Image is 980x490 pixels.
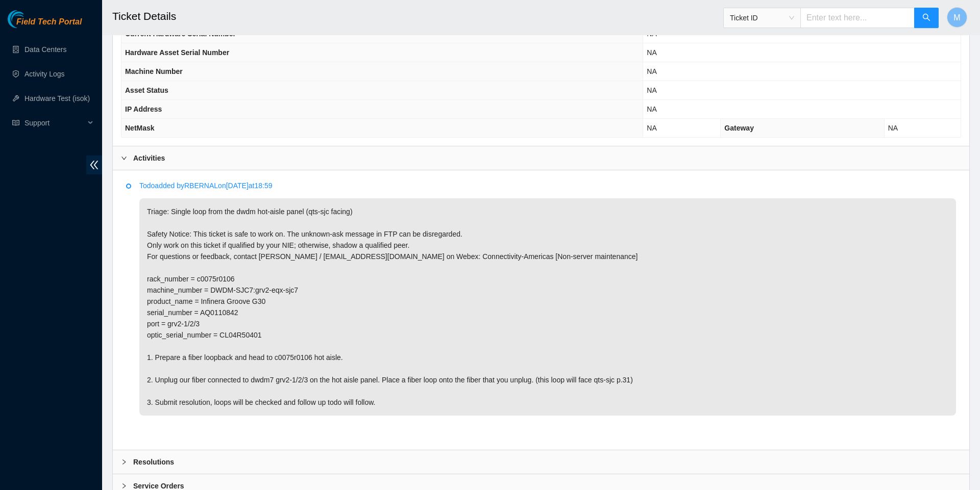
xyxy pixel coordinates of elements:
span: M [953,11,960,24]
span: NA [647,124,656,132]
button: M [947,7,967,28]
button: search [914,8,939,28]
span: Field Tech Portal [16,17,82,27]
span: search [922,13,930,23]
b: Activities [133,152,165,164]
span: Machine Number [125,67,183,75]
span: Asset Status [125,86,168,94]
p: Todo added by RBERNAL on [DATE] at 18:59 [139,180,956,191]
span: right [121,483,127,489]
a: Data Centers [24,45,66,54]
span: NA [647,105,656,113]
span: right [121,155,127,161]
span: NA [647,48,656,57]
span: Support [24,113,85,133]
span: NetMask [125,124,155,132]
input: Enter text here... [800,8,915,28]
p: Triage: Single loop from the dwdm hot-aisle panel (qts-sjc facing) Safety Notice: This ticket is ... [139,198,956,416]
span: Hardware Asset Serial Number [125,48,229,57]
a: Akamai TechnologiesField Tech Portal [8,18,82,32]
img: Akamai Technologies [8,10,52,28]
span: double-left [86,156,102,174]
div: Resolutions [113,450,969,474]
span: right [121,459,127,465]
span: NA [647,86,656,94]
span: NA [647,67,656,75]
a: Hardware Test (isok) [24,94,90,102]
span: read [12,119,19,126]
span: Ticket ID [730,10,794,25]
span: Gateway [724,124,754,132]
span: NA [888,124,898,132]
a: Activity Logs [24,70,65,78]
b: Resolutions [133,456,174,468]
span: IP Address [125,105,162,113]
div: Activities [113,146,969,170]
